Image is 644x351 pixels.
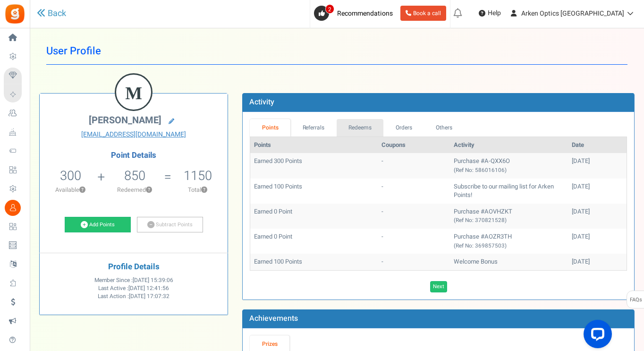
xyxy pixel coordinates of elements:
[325,4,334,14] span: 2
[572,257,623,266] div: [DATE]
[40,151,228,160] h4: Point Details
[250,119,290,137] a: Points
[450,229,568,254] td: Purchase #AOZR3TH
[250,229,378,254] td: Earned 0 Point
[44,186,97,194] p: Available
[250,254,378,270] td: Earned 100 Points
[146,187,152,193] button: ?
[47,263,220,272] h4: Profile Details
[94,276,173,284] span: Member Since :
[454,216,507,224] small: (Ref No: 370821528)
[454,242,507,250] small: (Ref No: 369857503)
[450,153,568,178] td: Purchase #A-QXX6O
[47,130,220,139] a: [EMAIL_ADDRESS][DOMAIN_NAME]
[98,284,169,292] span: Last Active :
[124,169,145,183] h5: 850
[450,254,568,270] td: Welcome Bonus
[249,96,274,108] b: Activity
[89,113,161,127] span: [PERSON_NAME]
[450,137,568,154] th: Activity
[629,291,642,309] span: FAQs
[128,284,169,292] span: [DATE] 12:41:56
[378,229,450,254] td: -
[572,232,623,241] div: [DATE]
[572,182,623,191] div: [DATE]
[249,313,298,324] b: Achievements
[250,153,378,178] td: Earned 300 Points
[450,179,568,204] td: Subscribe to our mailing list for Arken Points!
[4,3,25,25] img: Gratisfaction
[378,254,450,270] td: -
[201,187,207,193] button: ?
[137,217,203,233] a: Subtract Points
[337,119,384,137] a: Redeems
[106,186,163,194] p: Redeemed
[116,75,151,111] figcaption: M
[383,119,424,137] a: Orders
[98,292,169,300] span: Last Action :
[572,207,623,216] div: [DATE]
[60,166,81,185] span: 300
[184,169,212,183] h5: 1150
[378,204,450,229] td: -
[378,137,450,154] th: Coupons
[568,137,627,154] th: Date
[250,179,378,204] td: Earned 100 Points
[400,6,446,21] a: Book a call
[378,153,450,178] td: -
[133,276,173,284] span: [DATE] 15:39:06
[65,217,131,233] a: Add Points
[450,204,568,229] td: Purchase #AOVHZKT
[129,292,169,300] span: [DATE] 17:07:32
[521,9,624,18] span: Arken Optics [GEOGRAPHIC_DATA]
[337,9,393,18] span: Recommendations
[79,187,85,193] button: ?
[314,6,397,21] a: 2 Recommendations
[173,186,223,194] p: Total
[454,166,507,174] small: (Ref No: 586016106)
[290,119,337,137] a: Referrals
[475,6,505,21] a: Help
[250,204,378,229] td: Earned 0 Point
[424,119,465,137] a: Others
[430,281,447,292] a: Next
[250,137,378,154] th: Points
[378,179,450,204] td: -
[485,9,501,18] span: Help
[572,157,623,166] div: [DATE]
[46,38,627,65] h1: User Profile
